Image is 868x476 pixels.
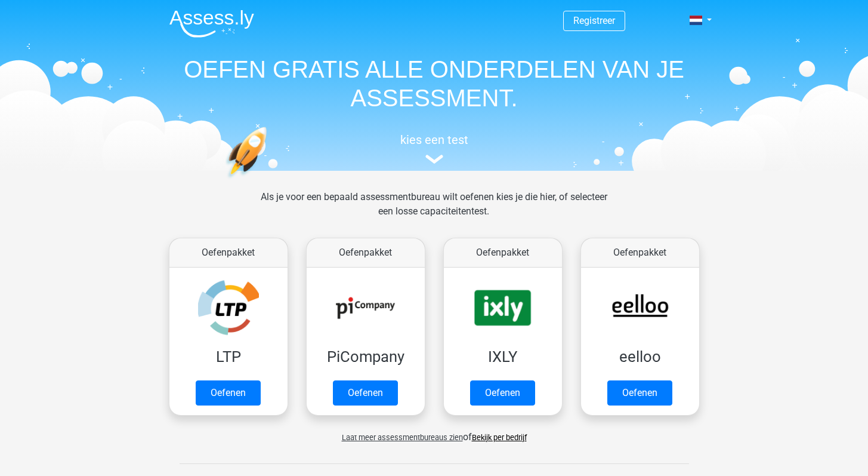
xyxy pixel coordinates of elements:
img: Assessly [169,10,254,38]
div: Als je voor een bepaald assessmentbureau wilt oefenen kies je die hier, of selecteer een losse ca... [251,190,617,233]
img: assessment [425,155,443,164]
div: of [160,420,709,444]
span: Laat meer assessmentbureaus zien [342,433,463,442]
h5: kies een test [160,133,709,147]
a: kies een test [160,133,709,164]
a: Bekijk per bedrijf [472,433,527,442]
h1: OEFEN GRATIS ALLE ONDERDELEN VAN JE ASSESSMENT. [160,55,709,112]
a: Registreer [573,15,615,26]
img: oefenen [226,127,313,235]
a: Oefenen [196,380,261,406]
a: Oefenen [607,380,672,406]
a: Oefenen [333,380,398,406]
a: Oefenen [470,380,535,406]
